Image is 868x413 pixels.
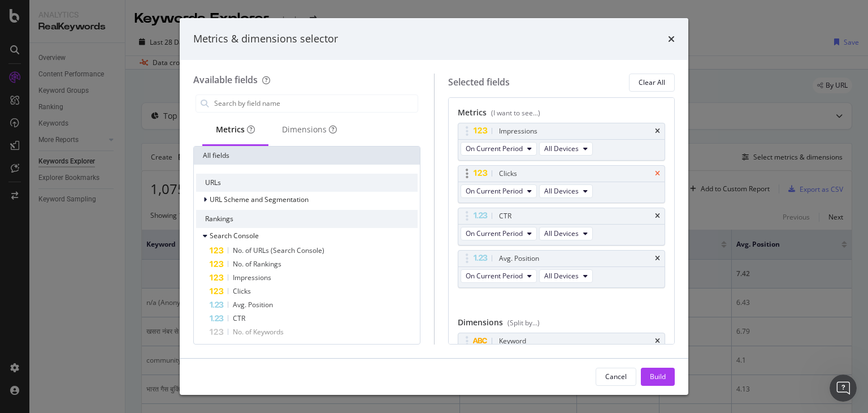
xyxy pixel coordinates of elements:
span: Impressions [233,273,271,282]
span: No. of Keywords [233,327,284,337]
span: All Devices [544,186,579,196]
div: times [668,32,675,46]
div: Cancel [605,372,627,381]
button: Cancel [596,368,636,386]
button: All Devices [539,269,593,283]
div: times [655,255,660,262]
div: Metrics [216,124,255,135]
div: times [655,338,660,345]
div: CTR [499,210,511,222]
span: CTR [233,313,245,323]
span: All Devices [544,271,579,281]
iframe: Intercom live chat [830,375,857,402]
button: On Current Period [461,227,537,240]
button: All Devices [539,142,593,156]
div: Metrics [458,107,666,123]
div: Build [650,372,666,381]
span: URL Scheme and Segmentation [210,195,309,204]
button: On Current Period [461,269,537,283]
button: All Devices [539,227,593,240]
span: Clicks [233,286,251,296]
input: Search by field name [213,95,418,112]
div: ClickstimesOn Current PeriodAll Devices [458,165,666,203]
div: Clicks [499,168,517,179]
div: Dimensions [282,124,337,135]
div: Rankings [196,210,418,228]
div: Impressions [499,126,537,137]
span: No. of Rankings [233,259,281,269]
button: All Devices [539,184,593,198]
div: Dimensions [458,317,666,333]
div: Avg. PositiontimesOn Current PeriodAll Devices [458,250,666,288]
span: Search Console [210,231,259,240]
span: On Current Period [466,186,523,196]
div: (Split by...) [507,318,540,328]
div: Keywordtimes [458,333,666,350]
button: Clear All [629,74,675,92]
div: Available fields [193,74,258,86]
span: Avg. Position [233,300,273,309]
span: On Current Period [466,144,523,153]
div: CTRtimesOn Current PeriodAll Devices [458,208,666,246]
div: (I want to see...) [491,108,540,118]
button: Build [641,368,675,386]
div: Selected fields [448,76,510,89]
span: All Devices [544,229,579,238]
span: On Current Period [466,271,523,281]
div: modal [180,18,688,395]
button: On Current Period [461,142,537,156]
div: Keyword [499,335,526,347]
span: Branded Metrics [216,344,269,354]
span: No. of URLs (Search Console) [233,246,324,255]
span: All Devices [544,144,579,153]
div: Metrics & dimensions selector [193,32,338,46]
div: times [655,213,660,220]
button: On Current Period [461,184,537,198]
div: Clear All [639,78,665,87]
div: URLs [196,174,418,192]
div: times [655,170,660,177]
div: Avg. Position [499,253,539,264]
span: On Current Period [466,229,523,238]
div: times [655,128,660,135]
div: ImpressionstimesOn Current PeriodAll Devices [458,123,666,161]
div: All fields [194,147,420,165]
